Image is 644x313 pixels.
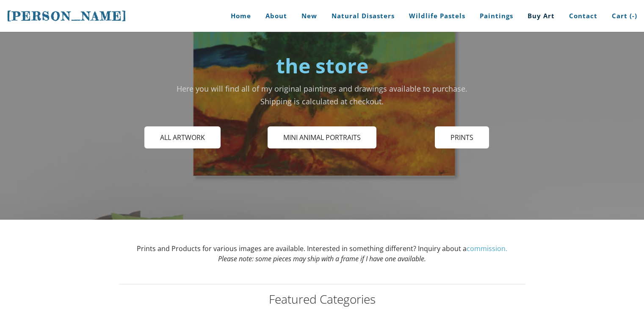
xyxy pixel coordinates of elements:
[467,244,507,253] a: commission.
[145,127,220,148] span: All Artwork
[435,126,489,148] a: Prints
[137,244,507,263] font: Prints and Products for various images are available. Interested in something different? Inquiry ...
[218,254,426,263] em: Please note: some pieces may ship with a frame if I have one available.
[144,126,221,148] a: All Artwork
[177,84,467,106] font: Here you will find all of my original paintings and drawings available to purchase. ​Shipping is ...
[7,9,127,23] span: [PERSON_NAME]
[276,52,368,79] strong: the store
[436,127,488,148] span: Prints
[268,126,376,148] a: Mini Animal Portraits
[119,293,525,305] h2: Featured Categories
[7,8,127,24] a: [PERSON_NAME]
[268,127,376,148] span: Mini Animal Portraits
[632,11,635,20] span: -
